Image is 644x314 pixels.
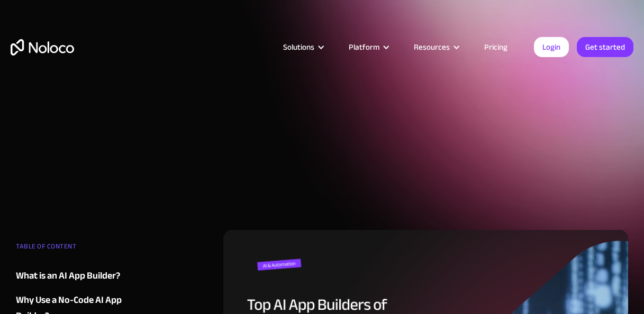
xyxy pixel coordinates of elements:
div: TABLE OF CONTENT [16,238,135,260]
div: Solutions [283,40,314,54]
div: Solutions [270,40,335,54]
div: Resources [414,40,450,54]
a: Get started [577,37,633,57]
a: Login [534,37,569,57]
div: Resources [401,40,471,54]
a: Pricing [471,40,521,54]
div: Platform [349,40,379,54]
div: What is an AI App Builder? [16,268,120,284]
a: What is an AI App Builder? [16,268,135,284]
div: Platform [335,40,401,54]
a: home [11,39,74,56]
